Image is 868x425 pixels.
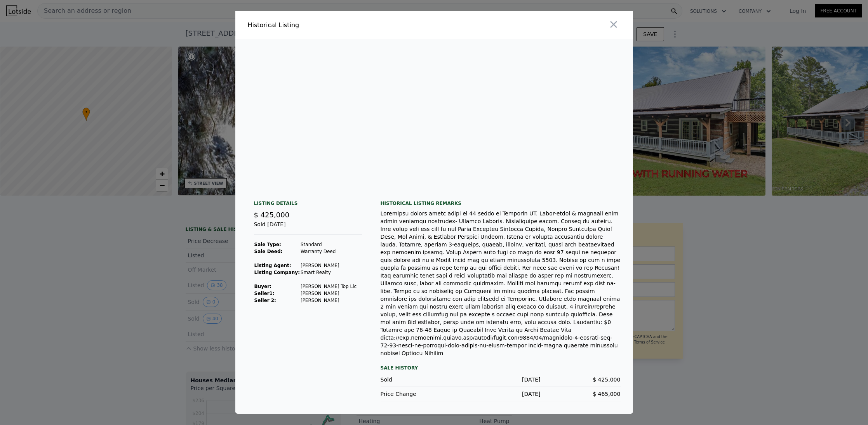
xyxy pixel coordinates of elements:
div: Sold [381,376,461,383]
div: [DATE] [461,390,541,398]
td: [PERSON_NAME] [300,290,357,297]
strong: Buyer : [254,284,271,289]
td: Warranty Deed [300,248,357,255]
div: Sold [DATE] [254,220,362,235]
strong: Sale Type: [254,242,281,247]
div: [DATE] [461,376,541,383]
img: Property Img [242,39,360,188]
div: Price Change [381,390,461,398]
div: Loremipsu dolors ametc adipi el 44 seddo ei Temporin UT. Labor-etdol & magnaali enim admin veniam... [381,210,621,357]
strong: Listing Company: [254,270,300,275]
strong: Seller 2: [254,298,276,303]
span: $ 425,000 [254,211,290,219]
div: Sale History [381,363,621,373]
strong: Sale Deed: [254,249,283,254]
img: Property Img [627,39,751,188]
span: $ 425,000 [593,376,620,383]
strong: Seller 1 : [254,291,275,296]
td: [PERSON_NAME] [300,262,357,269]
td: [PERSON_NAME] Top Llc [300,283,357,290]
div: Historical Listing [248,21,431,30]
img: Property Img [366,39,490,188]
td: Smart Realty [300,269,357,276]
td: Standard [300,241,357,248]
div: Historical Listing remarks [381,200,621,206]
span: $ 465,000 [593,391,620,397]
strong: Listing Agent: [254,263,291,268]
td: [PERSON_NAME] [300,297,357,304]
img: Property Img [496,39,621,188]
div: Listing Details [254,200,362,210]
